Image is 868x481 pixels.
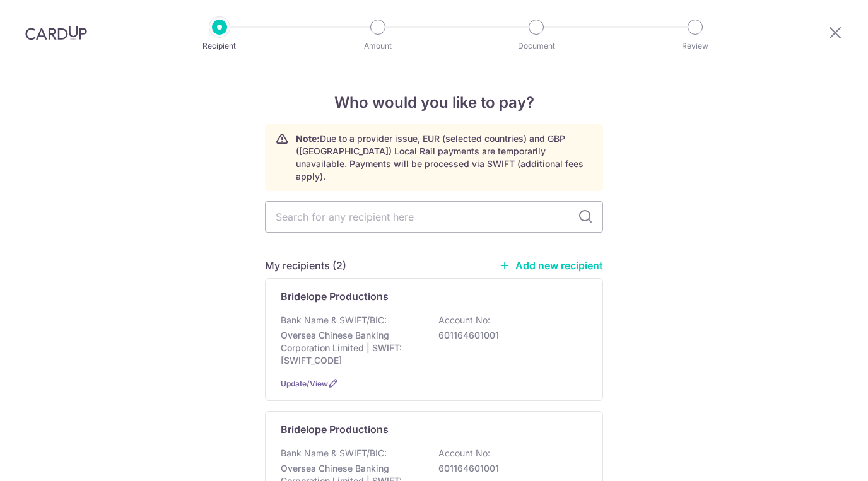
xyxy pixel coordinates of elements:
p: Due to a provider issue, EUR (selected countries) and GBP ([GEOGRAPHIC_DATA]) Local Rail payments... [296,132,592,183]
p: Bank Name & SWIFT/BIC: [281,314,387,327]
h5: My recipients (2) [265,258,346,273]
p: Account No: [438,447,490,460]
input: Search for any recipient here [265,201,603,233]
p: Bridelope Productions [281,289,389,304]
p: Document [490,40,583,52]
strong: Note: [296,133,320,144]
p: Recipient [173,40,266,52]
p: Amount [331,40,425,52]
h4: Who would you like to pay? [265,91,603,114]
a: Update/View [281,379,328,388]
iframe: Opens a widget where you can find more information [787,443,855,475]
p: Bridelope Productions [281,422,389,437]
p: Review [648,40,742,52]
p: 601164601001 [438,462,580,475]
p: 601164601001 [438,329,580,342]
img: CardUp [25,25,87,40]
p: Account No: [438,314,490,327]
a: Add new recipient [499,259,603,272]
p: Oversea Chinese Banking Corporation Limited | SWIFT: [SWIFT_CODE] [281,329,422,367]
p: Bank Name & SWIFT/BIC: [281,447,387,460]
